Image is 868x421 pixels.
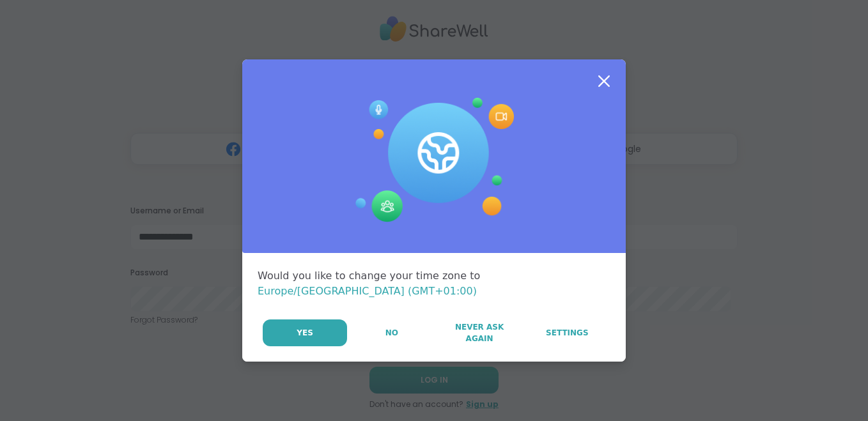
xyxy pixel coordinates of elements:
[546,327,589,339] span: Settings
[524,319,610,346] a: Settings
[385,327,398,339] span: No
[258,268,610,299] div: Would you like to change your time zone to
[442,321,516,344] span: Never Ask Again
[297,327,313,339] span: Yes
[263,319,347,346] button: Yes
[354,98,514,223] img: Session Experience
[258,285,477,297] span: Europe/[GEOGRAPHIC_DATA] (GMT+01:00)
[348,319,435,346] button: No
[436,319,522,346] button: Never Ask Again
